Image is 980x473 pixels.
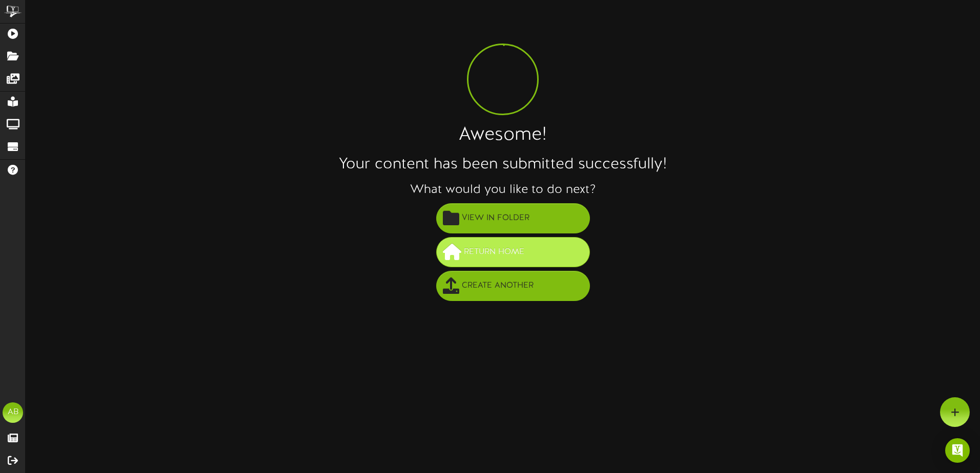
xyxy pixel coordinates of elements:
[26,125,980,146] h1: Awesome!
[26,183,980,197] h3: What would you like to do next?
[436,203,590,233] button: View in Folder
[3,402,23,423] div: AB
[459,210,532,227] span: View in Folder
[26,156,980,173] h2: Your content has been submitted successfully!
[436,237,590,267] button: Return Home
[461,244,527,261] span: Return Home
[945,438,970,463] div: Open Intercom Messenger
[459,277,536,294] span: Create Another
[436,271,590,301] button: Create Another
